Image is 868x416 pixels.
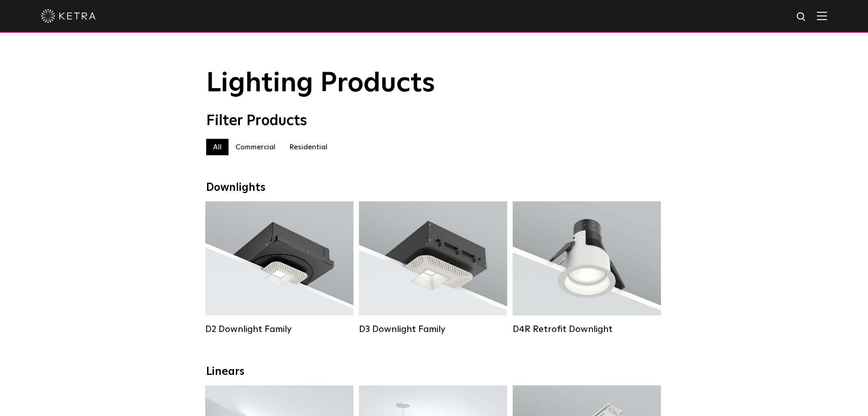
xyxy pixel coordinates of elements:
a: D2 Downlight Family Lumen Output:1200Colors:White / Black / Gloss Black / Silver / Bronze / Silve... [205,201,353,335]
div: Filter Products [206,112,662,130]
img: ketra-logo-2019-white [41,9,96,23]
label: Commercial [229,139,282,155]
label: All [206,139,229,155]
div: Downlights [206,181,662,195]
label: Residential [282,139,334,155]
a: D4R Retrofit Downlight Lumen Output:800Colors:White / BlackBeam Angles:15° / 25° / 40° / 60°Watta... [513,201,661,335]
div: D3 Downlight Family [359,324,507,335]
a: D3 Downlight Family Lumen Output:700 / 900 / 1100Colors:White / Black / Silver / Bronze / Paintab... [359,201,507,335]
img: Hamburger%20Nav.svg [817,11,827,20]
img: search icon [796,11,807,23]
span: Lighting Products [206,70,435,97]
div: D2 Downlight Family [205,324,353,335]
div: Linears [206,365,662,379]
div: D4R Retrofit Downlight [513,324,661,335]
